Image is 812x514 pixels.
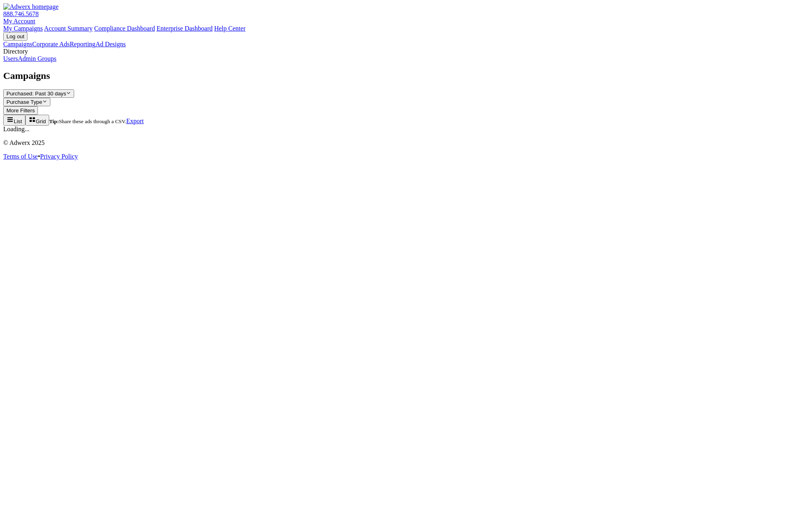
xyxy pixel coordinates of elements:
a: My Account [3,18,35,25]
a: Users [3,55,18,62]
a: 888.746.5678 [3,10,39,17]
a: Compliance Dashboard [94,25,155,32]
a: Enterprise Dashboard [156,25,212,32]
a: Help Center [214,25,245,32]
a: Ad Designs [96,41,126,47]
span: List [14,118,22,124]
span: Purchased: Past 30 days [6,91,66,97]
a: Corporate Ads [32,41,70,47]
button: More Filters [3,106,38,115]
a: Terms of Use [3,153,38,160]
a: Privacy Policy [40,153,78,160]
button: List [3,115,25,126]
b: Tip: [49,118,59,124]
span: Campaigns [3,70,50,81]
button: Purchased: Past 30 days [3,89,74,98]
button: Grid [25,115,49,126]
a: Export [126,118,144,124]
a: My Campaigns [3,25,43,32]
input: Log out [3,32,27,41]
button: Purchase Type [3,98,50,106]
a: Campaigns [3,41,32,47]
span: Loading... [3,126,29,132]
p: © Adwerx 2025 [3,139,809,147]
div: • [3,153,809,160]
div: Directory [3,48,809,55]
img: Adwerx [3,3,58,10]
span: Grid [36,118,46,124]
a: Account Summary [44,25,92,32]
a: Admin Groups [18,55,56,62]
small: Share these ads through a CSV. [49,118,126,124]
a: Reporting [70,41,96,47]
span: Purchase Type [6,99,42,105]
